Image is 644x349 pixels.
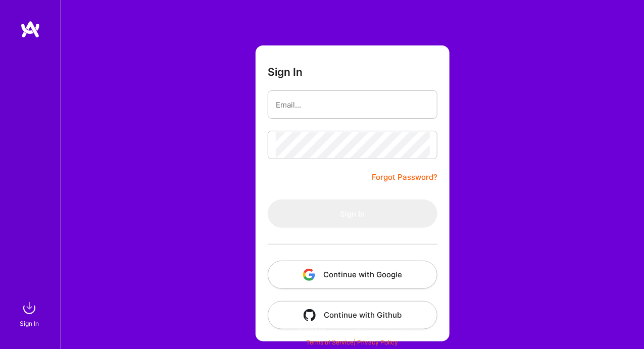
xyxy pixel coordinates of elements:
[304,309,316,321] img: icon
[303,269,315,281] img: icon
[20,318,39,329] div: Sign In
[21,298,39,329] a: sign inSign In
[268,66,303,78] h3: Sign In
[268,200,437,228] button: Sign In
[61,319,644,344] div: © 2025 ATeams Inc., All rights reserved.
[307,338,399,346] span: |
[372,171,437,183] a: Forgot Password?
[19,298,39,318] img: sign in
[307,338,354,346] a: Terms of Service
[276,92,429,118] input: Email...
[358,338,399,346] a: Privacy Policy
[20,20,40,38] img: logo
[268,261,437,289] button: Continue with Google
[268,301,437,329] button: Continue with Github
